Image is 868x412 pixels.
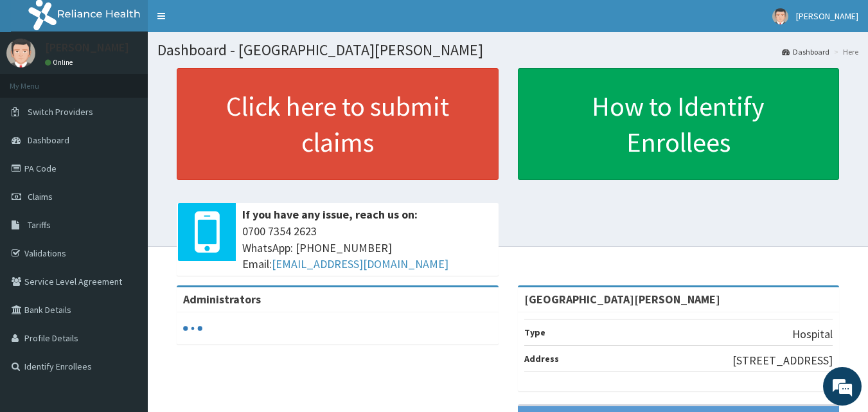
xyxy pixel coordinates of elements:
[242,223,492,273] span: 0700 7354 2623 WhatsApp: [PHONE_NUMBER] Email:
[524,353,559,364] b: Address
[792,326,833,343] p: Hospital
[272,256,448,271] a: [EMAIL_ADDRESS][DOMAIN_NAME]
[6,39,35,67] img: User Image
[732,352,833,369] p: [STREET_ADDRESS]
[782,46,829,57] a: Dashboard
[28,191,53,202] span: Claims
[28,134,69,146] span: Dashboard
[157,42,858,58] h1: Dashboard - [GEOGRAPHIC_DATA][PERSON_NAME]
[796,10,858,22] span: [PERSON_NAME]
[45,58,76,67] a: Online
[177,68,499,180] a: Click here to submit claims
[183,319,202,338] svg: audio-loading
[28,219,51,231] span: Tariffs
[183,292,261,307] b: Administrators
[242,207,418,222] b: If you have any issue, reach us on:
[518,68,840,180] a: How to Identify Enrollees
[524,292,720,307] strong: [GEOGRAPHIC_DATA][PERSON_NAME]
[524,327,545,338] b: Type
[831,46,858,57] li: Here
[28,106,93,118] span: Switch Providers
[45,42,129,53] p: [PERSON_NAME]
[772,8,788,24] img: User Image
